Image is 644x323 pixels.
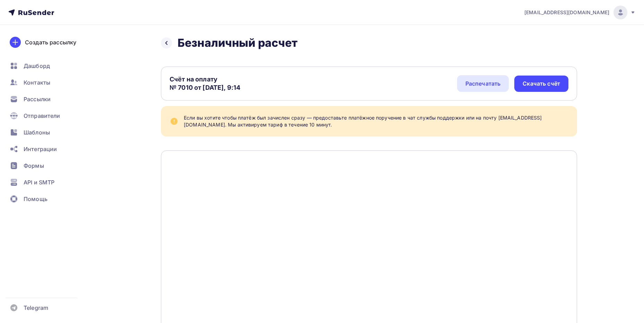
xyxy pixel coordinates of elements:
a: [EMAIL_ADDRESS][DOMAIN_NAME] [524,6,636,19]
div: Создать рассылку [25,38,76,46]
span: Telegram [24,304,48,312]
div: Скачать счёт [523,80,560,88]
span: Дашборд [24,62,50,70]
a: Шаблоны [6,125,88,139]
span: Шаблоны [24,128,50,137]
div: Если вы хотите чтобы платёж был зачислен сразу — предоставьте платёжное поручение в чат службы по... [184,114,569,128]
div: Счёт на оплату № 7010 от [DATE], 9:14 [170,75,240,92]
span: API и SMTP [24,178,54,186]
span: Формы [24,161,44,170]
span: [EMAIL_ADDRESS][DOMAIN_NAME] [524,9,609,16]
span: Рассылки [24,95,51,103]
h2: Безналичный расчет [178,36,298,50]
span: Интеграции [24,145,57,153]
a: Рассылки [6,92,88,106]
a: Контакты [6,76,88,89]
span: Помощь [24,195,48,203]
div: Распечатать [465,79,501,88]
a: Дашборд [6,59,88,73]
span: Контакты [24,78,50,87]
a: Отправители [6,109,88,123]
span: Отправители [24,112,60,120]
a: Формы [6,159,88,173]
